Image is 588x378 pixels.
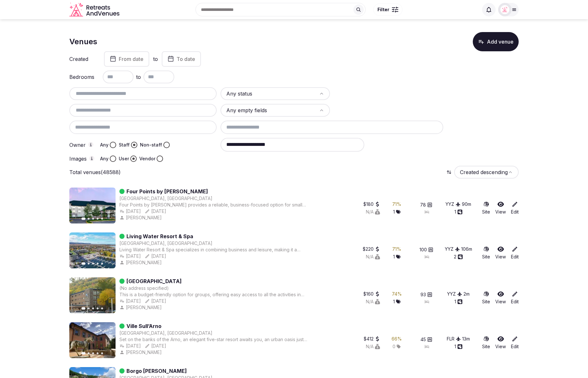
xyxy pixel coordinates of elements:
button: 71% [392,201,401,207]
button: Go to slide 5 [101,218,103,220]
div: 66 % [392,336,402,342]
button: Site [482,201,490,215]
button: Go to slide 3 [92,352,94,354]
button: [GEOGRAPHIC_DATA], [GEOGRAPHIC_DATA] [119,330,212,336]
div: 106 m [461,246,472,252]
button: Go to slide 1 [82,262,86,265]
a: Living Water Resort & Spa [126,232,193,240]
button: [PERSON_NAME] [119,304,163,311]
button: 66% [392,336,402,342]
button: [GEOGRAPHIC_DATA], [GEOGRAPHIC_DATA] [119,195,212,202]
button: Go to slide 1 [82,352,86,355]
button: 2 [454,254,463,260]
button: $160 [363,291,380,297]
label: to [153,55,158,63]
a: Edit [511,246,519,260]
button: Go to slide 2 [88,307,90,309]
button: Go to slide 1 [82,217,86,220]
a: [GEOGRAPHIC_DATA] [126,277,182,285]
a: Edit [511,291,519,305]
img: miaceralde [500,5,509,14]
div: [DATE] [145,298,166,304]
button: 100 [419,247,433,253]
button: To date [162,51,201,67]
label: Staff [119,142,130,148]
button: $412 [364,336,380,342]
span: to [136,73,141,81]
label: Images [69,156,95,162]
button: 1 [454,298,463,305]
span: 100 [419,247,427,253]
button: [DATE] [119,253,141,259]
img: Featured image for Four Points by Sheraton Barrie [69,188,116,223]
a: Edit [511,336,519,350]
div: 1 [393,298,401,305]
img: Featured image for Living Water Resort & Spa [69,232,116,268]
button: N/A [366,343,380,350]
a: Site [482,291,490,305]
a: View [495,246,506,260]
button: Go to slide 2 [88,352,90,354]
button: [DATE] [145,253,166,259]
svg: Retreats and Venues company logo [69,3,121,17]
a: Site [482,246,490,260]
button: $220 [363,246,380,252]
a: Site [482,336,490,350]
label: Bedrooms [69,74,95,80]
button: From date [104,51,149,67]
button: (No address specified) [119,285,169,291]
div: 71 % [392,246,401,252]
label: Owner [69,142,95,148]
a: Edit [511,201,519,215]
div: 90 m [462,201,471,207]
button: Go to slide 3 [92,307,94,309]
button: Go to slide 3 [92,263,94,265]
div: [PERSON_NAME] [119,214,163,221]
button: Add venue [473,32,519,51]
div: YYZ [445,246,460,252]
button: Go to slide 5 [101,307,103,309]
span: To date [177,56,195,62]
button: [GEOGRAPHIC_DATA], [GEOGRAPHIC_DATA] [119,240,212,247]
img: Featured image for Blue Mountain Resort Inn [69,277,116,313]
button: Go to slide 2 [88,263,90,265]
div: YYZ [447,291,462,297]
label: Any [100,155,108,162]
button: Go to slide 4 [97,263,99,265]
button: Go to slide 4 [97,218,99,220]
a: View [495,201,506,215]
div: 71 % [392,201,401,207]
div: N/A [366,209,380,215]
button: [DATE] [145,208,166,214]
div: 74 % [392,291,402,297]
span: Filter [377,6,389,13]
div: FLR [447,336,461,342]
span: 78 [420,202,426,208]
span: From date [119,56,143,62]
a: Visit the homepage [69,3,121,17]
button: 1 [393,209,401,215]
button: [PERSON_NAME] [119,349,163,356]
button: N/A [366,254,380,260]
button: 45 [420,336,432,343]
button: [DATE] [145,343,166,349]
button: Go to slide 3 [92,218,94,220]
button: [DATE] [119,343,141,349]
button: 1 [454,209,463,215]
img: Featured image for Ville Sull’Arno [69,322,116,358]
button: 78 [420,202,432,208]
div: 1 [454,343,463,350]
a: Four Points by [PERSON_NAME] [126,188,208,195]
button: 2m [463,291,470,297]
a: View [495,336,506,350]
a: Ville Sull’Arno [126,322,161,330]
span: 45 [420,336,426,343]
a: View [495,291,506,305]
